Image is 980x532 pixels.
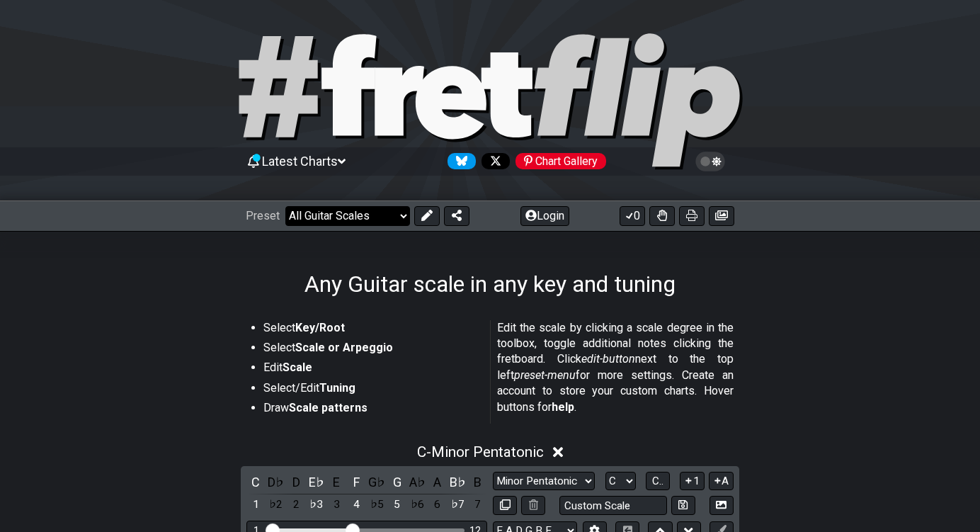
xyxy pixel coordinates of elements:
button: Share Preset [444,206,469,226]
select: Scale [493,472,595,491]
div: toggle scale degree [307,495,326,514]
div: toggle scale degree [408,495,426,514]
button: 0 [620,206,645,226]
li: Select/Edit [263,380,480,400]
strong: Key/Root [295,321,345,334]
li: Edit [263,360,480,380]
button: Delete [521,496,545,515]
div: toggle scale degree [448,495,467,514]
h1: Any Guitar scale in any key and tuning [304,271,676,298]
div: toggle scale degree [287,495,305,514]
span: C - Minor Pentatonic [417,443,544,460]
button: 1 [680,472,704,491]
div: toggle pitch class [287,472,305,492]
div: toggle pitch class [348,472,366,492]
div: toggle pitch class [408,472,426,492]
div: toggle scale degree [246,495,265,514]
div: toggle scale degree [348,495,366,514]
button: Copy [493,496,517,515]
strong: help [552,400,574,414]
button: Print [679,206,705,226]
li: Select [263,320,480,340]
button: Edit Preset [414,206,440,226]
span: Latest Charts [262,154,338,169]
div: toggle scale degree [267,495,285,514]
div: toggle pitch class [388,472,406,492]
p: Edit the scale by clicking a scale degree in the toolbox, toggle additional notes clicking the fr... [497,320,734,415]
div: toggle pitch class [367,472,386,492]
button: Login [520,206,569,226]
div: toggle pitch class [428,472,447,492]
a: #fretflip at Pinterest [510,153,606,169]
button: Toggle Dexterity for all fretkits [649,206,675,226]
strong: Scale [283,361,312,374]
div: toggle scale degree [469,495,487,514]
button: Store user defined scale [671,496,695,515]
span: Preset [246,209,280,222]
button: A [709,472,734,491]
li: Draw [263,400,480,420]
em: edit-button [581,352,635,366]
span: C.. [652,475,663,487]
div: toggle scale degree [367,495,386,514]
button: C.. [646,472,670,491]
strong: Tuning [319,381,355,395]
strong: Scale or Arpeggio [295,341,393,354]
div: toggle scale degree [388,495,406,514]
div: toggle scale degree [428,495,447,514]
div: toggle pitch class [469,472,487,492]
strong: Scale patterns [289,401,367,414]
a: Follow #fretflip at Bluesky [442,153,476,169]
div: toggle scale degree [327,495,346,514]
span: Toggle light / dark theme [702,155,719,168]
div: toggle pitch class [307,472,326,492]
select: Tonic/Root [605,472,636,491]
div: toggle pitch class [448,472,467,492]
div: toggle pitch class [246,472,265,492]
a: Follow #fretflip at X [476,153,510,169]
select: Preset [285,206,410,226]
div: toggle pitch class [267,472,285,492]
div: Chart Gallery [515,153,606,169]
em: preset-menu [514,368,576,382]
button: Create image [709,206,734,226]
li: Select [263,340,480,360]
div: toggle pitch class [327,472,346,492]
button: Create Image [710,496,734,515]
